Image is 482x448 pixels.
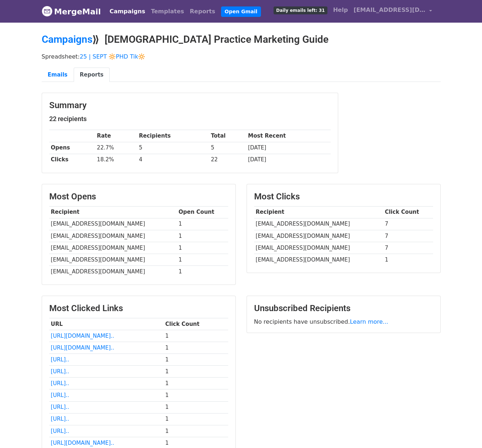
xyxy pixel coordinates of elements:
th: URL [49,318,164,330]
td: 5 [209,142,246,154]
a: 25 | SEPT 🔆PHD Tik🔆 [80,53,146,60]
a: [URL].. [51,356,69,363]
td: 1 [164,366,228,378]
td: 1 [164,354,228,366]
iframe: Chat Widget [446,414,482,448]
th: Opens [49,142,95,154]
td: 1 [164,401,228,413]
td: 1 [177,266,228,278]
a: [URL].. [51,368,69,375]
td: 1 [164,330,228,342]
td: 1 [164,413,228,425]
td: 1 [164,425,228,437]
td: [EMAIL_ADDRESS][DOMAIN_NAME] [254,254,383,265]
p: No recipients have unsubscribed. [254,318,433,325]
td: [EMAIL_ADDRESS][DOMAIN_NAME] [49,254,177,265]
img: MergeMail logo [42,6,52,17]
th: Click Count [164,318,228,330]
td: [EMAIL_ADDRESS][DOMAIN_NAME] [254,242,383,254]
td: 7 [383,218,433,230]
a: Daily emails left: 31 [271,3,330,17]
h3: Summary [49,100,331,111]
td: 1 [164,378,228,389]
th: Recipient [49,206,177,218]
td: [DATE] [246,154,330,166]
h3: Most Opens [49,191,228,202]
th: Most Recent [246,130,330,142]
td: 22 [209,154,246,166]
td: 1 [164,389,228,401]
a: Campaigns [42,33,92,45]
td: [EMAIL_ADDRESS][DOMAIN_NAME] [49,230,177,242]
h3: Most Clicks [254,191,433,202]
span: [EMAIL_ADDRESS][DOMAIN_NAME] [354,6,426,14]
a: Reports [187,4,218,19]
td: [EMAIL_ADDRESS][DOMAIN_NAME] [49,242,177,254]
td: 1 [164,342,228,354]
a: [URL].. [51,404,69,410]
th: Rate [95,130,137,142]
a: [URL][DOMAIN_NAME].. [51,333,114,339]
td: 4 [137,154,209,166]
a: Help [330,3,351,17]
a: MergeMail [42,4,101,19]
td: [EMAIL_ADDRESS][DOMAIN_NAME] [49,266,177,278]
a: [URL][DOMAIN_NAME].. [51,440,114,446]
p: Spreadsheet: [42,53,441,60]
td: 18.2% [95,154,137,166]
a: [URL].. [51,392,69,398]
td: 5 [137,142,209,154]
a: [URL].. [51,380,69,387]
h2: ⟫ [DEMOGRAPHIC_DATA] Practice Marketing Guide [42,33,441,46]
td: 7 [383,242,433,254]
td: 1 [383,254,433,265]
a: Emails [42,68,74,82]
a: [EMAIL_ADDRESS][DOMAIN_NAME] [351,3,435,20]
th: Recipients [137,130,209,142]
a: Reports [74,68,110,82]
th: Recipient [254,206,383,218]
a: Campaigns [107,4,148,19]
td: 7 [383,230,433,242]
a: Learn more... [350,318,389,325]
h3: Most Clicked Links [49,303,228,314]
td: 1 [177,254,228,265]
td: 22.7% [95,142,137,154]
th: Click Count [383,206,433,218]
th: Total [209,130,246,142]
a: [URL][DOMAIN_NAME].. [51,345,114,351]
td: [EMAIL_ADDRESS][DOMAIN_NAME] [254,218,383,230]
th: Open Count [177,206,228,218]
a: Open Gmail [221,6,261,17]
td: [EMAIL_ADDRESS][DOMAIN_NAME] [49,218,177,230]
td: [EMAIL_ADDRESS][DOMAIN_NAME] [254,230,383,242]
td: [DATE] [246,142,330,154]
td: 1 [177,218,228,230]
h3: Unsubscribed Recipients [254,303,433,314]
span: Daily emails left: 31 [274,6,327,14]
a: [URL].. [51,428,69,434]
td: 1 [177,242,228,254]
td: 1 [177,230,228,242]
th: Clicks [49,154,95,166]
a: Templates [148,4,187,19]
h5: 22 recipients [49,115,331,123]
a: [URL].. [51,416,69,422]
